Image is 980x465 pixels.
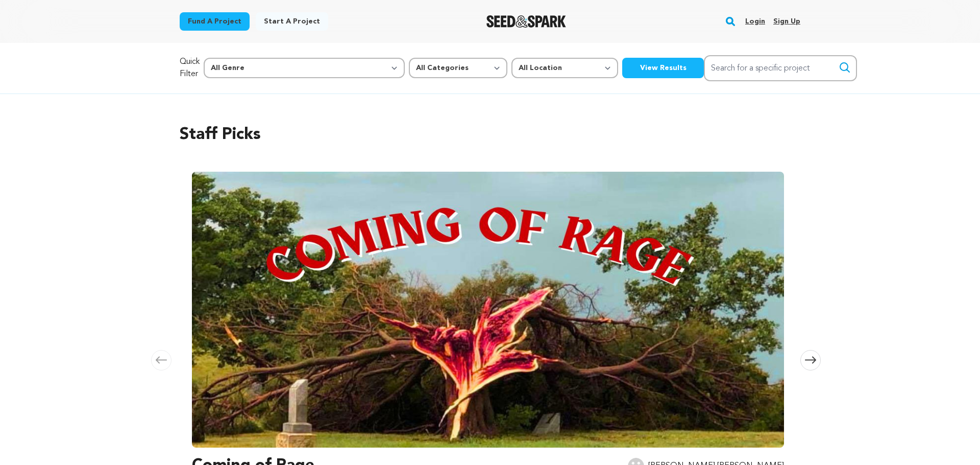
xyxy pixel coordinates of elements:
[486,15,567,28] a: Seed&Spark Homepage
[704,55,857,81] input: Search for a specific project
[745,13,765,30] a: Login
[486,15,567,28] img: Seed&Spark Logo Dark Mode
[180,56,200,80] p: Quick Filter
[773,13,800,30] a: Sign up
[256,12,328,31] a: Start a project
[192,172,784,448] img: Coming of Rage image
[180,12,250,31] a: Fund a project
[622,58,704,78] button: View Results
[180,123,800,147] h2: Staff Picks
